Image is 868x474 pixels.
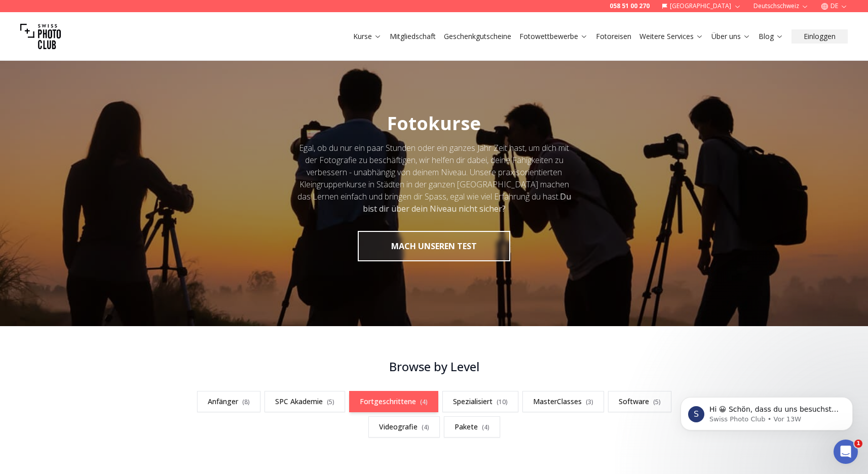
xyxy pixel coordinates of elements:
button: Fotoreisen [592,29,635,44]
button: Geschenkgutscheine [440,29,515,44]
a: Über uns [711,31,750,42]
span: ( 4 ) [420,398,428,406]
a: Fortgeschrittene(4) [349,391,438,412]
a: Pakete(4) [444,416,500,438]
div: Egal, ob du nur ein paar Stunden oder ein ganzes Jahr Zeit hast, um dich mit der Fotografie zu be... [296,142,572,215]
span: ( 10 ) [497,398,508,406]
button: Kurse [349,29,386,44]
a: Anfänger(8) [197,391,260,412]
span: ( 5 ) [653,398,661,406]
span: ( 4 ) [482,423,489,431]
a: Blog [759,31,783,42]
a: Geschenkgutscheine [444,31,511,42]
button: Mitgliedschaft [386,29,440,44]
a: Mitgliedschaft [390,31,436,42]
a: Fotowettbewerbe [519,31,588,42]
a: 058 51 00 270 [610,2,650,10]
button: Über uns [707,29,754,44]
span: ( 3 ) [586,398,593,406]
span: ( 8 ) [242,398,250,406]
a: SPC Akademie(5) [265,391,345,412]
a: Spezialisiert(10) [442,391,518,412]
button: MACH UNSEREN TEST [358,231,510,261]
button: Fotowettbewerbe [515,29,592,44]
a: Videografie(4) [368,416,440,438]
a: Fotoreisen [596,31,631,42]
button: Einloggen [791,29,848,44]
span: ( 4 ) [422,423,429,431]
button: Blog [754,29,787,44]
a: Software(5) [608,391,671,412]
a: MasterClasses(3) [522,391,604,412]
a: Weitere Services [639,31,703,42]
span: 1 [854,440,862,448]
button: Weitere Services [635,29,707,44]
span: Fotokurse [387,111,481,136]
img: Swiss photo club [20,16,61,57]
iframe: Intercom notifications Nachricht [665,376,868,447]
span: ( 5 ) [327,398,334,406]
iframe: Intercom live chat [834,440,858,464]
a: Kurse [353,31,382,42]
h3: Browse by Level [183,359,686,375]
